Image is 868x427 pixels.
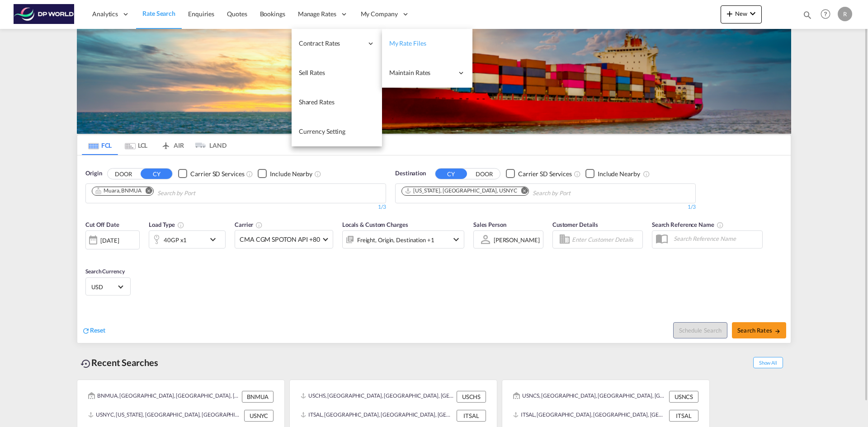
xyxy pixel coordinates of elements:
md-icon: icon-airplane [160,140,171,147]
a: Shared Rates [292,88,382,117]
span: Search Reference Name [652,221,724,228]
div: Carrier SD Services [190,169,244,178]
span: Shared Rates [299,98,335,106]
div: icon-magnify [802,10,812,23]
a: Sell Rates [292,58,382,88]
a: Currency Setting [292,117,382,146]
button: DOOR [468,169,500,179]
div: ITSAL [669,410,698,422]
md-icon: Unchecked: Search for CY (Container Yard) services for all selected carriers.Checked : Search for... [574,170,581,178]
button: icon-plus 400-fgNewicon-chevron-down [721,5,762,23]
div: [DATE] [85,230,140,249]
a: My Rate Files [382,29,472,58]
div: ITSAL [457,410,486,422]
span: Quotes [227,10,247,18]
span: Customer Details [552,221,598,228]
md-icon: icon-refresh [82,327,90,335]
div: Help [818,6,838,23]
img: c08ca190194411f088ed0f3ba295208c.png [14,4,75,24]
md-icon: icon-arrow-right [774,328,781,334]
md-tab-item: LCL [118,135,154,155]
div: Carrier SD Services [518,169,572,178]
span: Carrier [235,221,263,228]
span: Sell Rates [299,69,325,76]
div: New York, NY, USNYC [405,187,517,195]
button: Remove [140,187,153,196]
span: Bookings [260,10,285,18]
md-icon: icon-chevron-down [208,234,223,245]
span: My Rate Files [389,39,426,47]
span: Contract Rates [299,39,363,48]
button: DOOR [108,169,139,179]
md-checkbox: Checkbox No Ink [178,169,244,178]
span: Rate Search [142,9,175,17]
input: Search Reference Name [669,232,762,245]
div: ITSAL, Salerno, Italy, Southern Europe, Europe [513,410,667,422]
div: Include Nearby [270,169,312,178]
md-icon: The selected Trucker/Carrierwill be displayed in the rate results If the rates are from another f... [255,221,263,229]
button: CY [141,169,172,179]
span: Cut Off Date [85,221,119,228]
md-select: Sales Person: Rosa Paczynski [493,233,541,246]
md-icon: icon-plus 400-fg [724,8,735,19]
span: Help [818,6,833,22]
div: USNYC, New York, NY, United States, North America, Americas [88,410,242,422]
md-pagination-wrapper: Use the left and right arrow keys to navigate between tabs [82,135,226,155]
div: Press delete to remove this chip. [95,187,143,195]
div: USCHS [457,391,486,403]
span: Search Rates [737,327,781,334]
span: Analytics [92,9,118,19]
div: USNCS [669,391,698,403]
md-checkbox: Checkbox No Ink [585,169,640,178]
span: Reset [90,326,105,334]
input: Chips input. [157,186,243,201]
span: Load Type [149,221,184,228]
div: Press delete to remove this chip. [405,187,519,195]
input: Enter Customer Details [572,233,640,246]
md-icon: Unchecked: Search for CY (Container Yard) services for all selected carriers.Checked : Search for... [246,170,253,178]
span: Show All [753,357,783,368]
button: CY [435,169,467,179]
span: Locals & Custom Charges [342,221,408,228]
span: Enquiries [188,10,214,18]
button: Search Ratesicon-arrow-right [732,322,786,338]
span: Sales Person [473,221,506,228]
div: 1/3 [85,203,386,211]
span: New [724,10,758,17]
div: BNMUA [242,391,274,403]
img: LCL+%26+FCL+BACKGROUND.png [77,29,791,134]
div: USNYC [244,410,274,422]
div: Include Nearby [598,169,640,178]
div: Contract Rates [292,29,382,58]
md-icon: icon-information-outline [177,221,184,229]
span: Maintain Rates [389,68,453,77]
md-select: Select Currency: $ USDUnited States Dollar [90,280,126,293]
div: ITSAL, Salerno, Italy, Southern Europe, Europe [301,410,454,422]
div: 1/3 [395,203,696,211]
md-tab-item: LAND [190,135,226,155]
div: OriginDOOR CY Checkbox No InkUnchecked: Search for CY (Container Yard) services for all selected ... [77,155,791,343]
div: [DATE] [100,236,119,244]
div: USNCS, Charleston, NC, United States, North America, Americas [513,391,667,403]
md-icon: Your search will be saved by the below given name [717,221,724,229]
div: BNMUA, Muara, Brunei Darussalam, South East Asia, Asia Pacific [88,391,240,403]
md-icon: Unchecked: Ignores neighbouring ports when fetching rates.Checked : Includes neighbouring ports w... [643,170,650,178]
span: Currency Setting [299,127,345,135]
md-icon: icon-chevron-down [747,8,758,19]
md-checkbox: Checkbox No Ink [258,169,312,178]
div: R [838,7,852,21]
md-icon: icon-magnify [802,10,812,20]
div: 40GP x1icon-chevron-down [149,230,226,249]
div: Recent Searches [77,352,162,373]
md-datepicker: Select [85,249,92,261]
input: Chips input. [533,186,618,201]
span: USD [91,283,117,291]
div: Muara, BNMUA [95,187,142,195]
span: CMA CGM SPOTON API +80 [240,235,320,244]
div: [PERSON_NAME] [494,236,540,244]
md-checkbox: Checkbox No Ink [506,169,572,178]
div: USCHS, Charleston, SC, United States, North America, Americas [301,391,454,403]
span: My Company [361,9,398,19]
md-tab-item: AIR [154,135,190,155]
button: Remove [515,187,528,196]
